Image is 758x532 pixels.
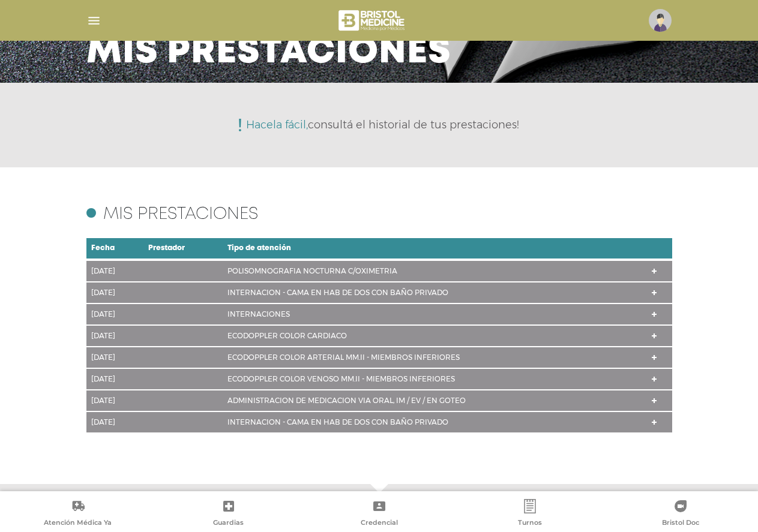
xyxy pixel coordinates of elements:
td: [DATE] [86,303,144,325]
h3: Mis prestaciones [86,37,451,68]
td: [DATE] [86,282,144,303]
img: profile-placeholder.svg [649,9,672,32]
span: Hacela fácil, [246,118,308,131]
td: [DATE] [86,347,144,368]
span: Guardias [213,518,244,529]
img: Cober_menu-lines-white.svg [86,13,101,28]
a: Bristol Doc [605,499,756,530]
h4: Mis prestaciones [103,207,258,223]
td: INTERNACION - CAMA EN HAB DE DOS CON BAÑO PRIVADO [223,411,647,433]
td: Fecha [86,238,144,260]
td: ECODOPPLER COLOR ARTERIAL MM.II - MIEMBROS INFERIORES [223,347,647,368]
span: Bristol Doc [662,518,699,529]
td: ECODOPPLER COLOR CARDIACO [223,325,647,347]
a: Atención Médica Ya [2,499,153,530]
span: Atención Médica Ya [44,518,112,529]
td: [DATE] [86,260,144,282]
a: Credencial [304,499,454,530]
a: Guardias [153,499,304,530]
p: consultá el historial de tus prestaciones! [246,119,519,130]
td: Prestador [143,238,223,260]
td: [DATE] [86,411,144,433]
td: INTERNACIONES [223,303,647,325]
span: Turnos [518,518,542,529]
td: [DATE] [86,390,144,411]
span: Credencial [361,518,398,529]
td: ECODOPPLER COLOR VENOSO MM.II - MIEMBROS INFERIORES [223,368,647,390]
td: POLISOMNOGRAFIA NOCTURNA C/OXIMETRIA [223,260,647,282]
td: [DATE] [86,368,144,390]
td: [DATE] [86,325,144,347]
td: ADMINISTRACION DE MEDICACION VIA ORAL, IM / EV / EN GOTEO [223,390,647,411]
a: Turnos [454,499,605,530]
td: INTERNACION - CAMA EN HAB DE DOS CON BAÑO PRIVADO [223,282,647,303]
img: bristol-medicine-blanco.png [337,6,408,35]
td: Tipo de atención [223,238,647,260]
